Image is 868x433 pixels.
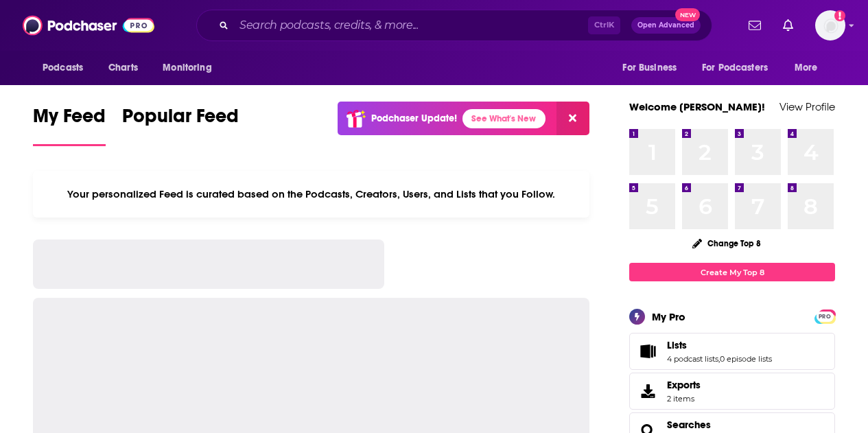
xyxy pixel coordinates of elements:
a: Show notifications dropdown [743,14,766,37]
span: My Feed [33,104,106,136]
a: Lists [634,342,661,361]
span: Exports [667,379,701,391]
button: open menu [33,55,101,81]
span: Charts [108,58,138,78]
button: Open AdvancedNew [631,17,701,34]
a: Popular Feed [122,104,239,146]
input: Search podcasts, credits, & more... [234,14,588,36]
span: Popular Feed [122,104,239,136]
p: Podchaser Update! [371,113,457,124]
span: PRO [817,312,833,322]
button: Change Top 8 [684,235,769,252]
a: Show notifications dropdown [777,14,799,37]
div: My Pro [652,310,685,323]
span: Monitoring [163,58,211,78]
a: View Profile [779,100,835,113]
a: PRO [817,311,833,321]
button: open menu [613,55,694,81]
a: 4 podcast lists [667,354,718,364]
button: open menu [785,55,835,81]
span: Logged in as HavasAlexa [815,10,845,40]
span: , [718,354,720,364]
span: New [675,8,700,21]
span: Ctrl K [588,16,620,34]
button: open menu [153,55,229,81]
span: For Podcasters [702,58,768,78]
span: Lists [667,339,687,351]
img: Podchaser - Follow, Share and Rate Podcasts [23,12,154,38]
a: My Feed [33,104,106,146]
a: Lists [667,339,772,351]
a: See What's New [462,109,546,128]
span: Podcasts [43,58,83,78]
button: Show profile menu [815,10,845,40]
a: Searches [667,419,711,431]
div: Search podcasts, credits, & more... [196,10,712,41]
a: Exports [629,373,835,410]
button: open menu [693,55,788,81]
img: User Profile [815,10,845,40]
span: Open Advanced [637,22,694,29]
span: More [795,58,818,78]
span: Lists [629,333,835,370]
span: 2 items [667,394,701,403]
div: Your personalized Feed is curated based on the Podcasts, Creators, Users, and Lists that you Follow. [33,171,589,218]
a: Charts [99,55,146,81]
a: Welcome [PERSON_NAME]! [629,100,765,113]
svg: Add a profile image [834,10,845,21]
span: For Business [622,58,677,78]
a: 0 episode lists [720,354,772,364]
a: Create My Top 8 [629,263,835,281]
span: Exports [634,382,661,401]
